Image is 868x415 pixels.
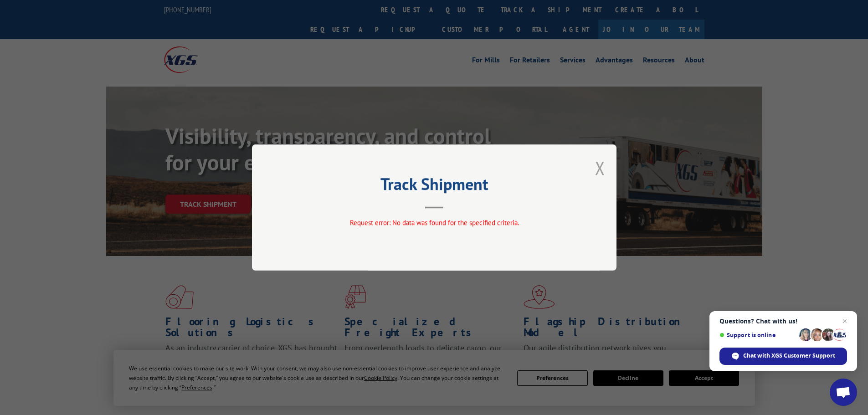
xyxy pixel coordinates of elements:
button: Close modal [595,156,605,180]
span: Request error: No data was found for the specified criteria. [349,218,519,227]
span: Questions? Chat with us! [719,318,847,325]
span: Close chat [839,316,850,327]
span: Support is online [719,332,796,338]
div: Open chat [830,379,857,406]
span: Chat with XGS Customer Support [743,352,835,360]
div: Chat with XGS Customer Support [719,348,847,365]
h2: Track Shipment [298,178,571,195]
